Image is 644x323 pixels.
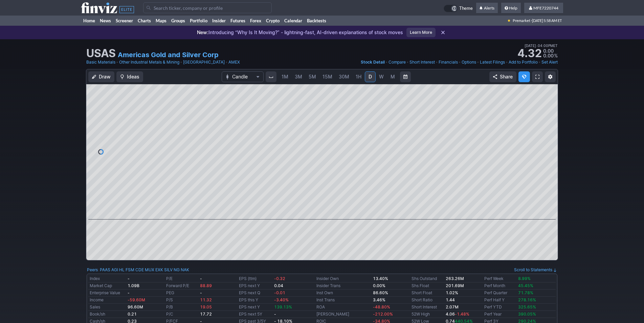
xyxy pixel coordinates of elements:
[274,283,283,288] b: 0.04
[361,59,385,66] a: Stock Detail
[200,297,212,302] span: 11.32
[543,53,554,59] span: 0.00
[365,71,376,82] a: D
[483,297,517,304] td: Perf Half Y
[446,283,464,288] b: 201.69M
[88,71,114,82] button: Draw
[518,283,533,288] span: 45.45%
[200,304,212,309] span: 19.05
[274,290,285,295] span: -0.01
[128,290,130,295] b: -
[518,297,536,302] span: 278.16%
[459,59,461,66] span: •
[391,74,395,79] span: M
[446,304,459,309] a: 2.07M
[373,312,393,317] span: -212.00%
[292,71,305,82] a: 3M
[315,290,372,297] td: Inst Own
[238,311,273,318] td: EPS next 5Y
[88,290,126,297] td: Enterprise Value
[116,71,143,82] button: Ideas
[165,297,199,304] td: P/S
[387,71,398,82] a: M
[128,283,139,288] b: 1.09B
[169,16,187,26] a: Groups
[533,5,558,10] span: MFE7220744
[88,304,126,311] td: Sales
[116,59,118,66] span: •
[126,267,134,273] a: FSM
[518,71,530,82] button: Explore new features
[128,312,137,317] b: 0.21
[541,59,558,66] a: Set Alert
[264,16,282,26] a: Crypto
[385,59,388,66] span: •
[524,3,563,14] a: MFE7220744
[455,312,469,317] span: -1.48%
[554,53,558,59] span: %
[373,283,385,288] b: 0.00%
[373,290,388,295] b: 86.60%
[282,74,288,79] span: 1M
[113,16,135,26] a: Screener
[412,290,432,295] a: Short Float
[509,59,538,66] a: Add to Portfolio
[165,304,199,311] td: P/B
[174,267,180,273] a: NG
[232,73,253,80] span: Candle
[87,267,189,273] div: :
[444,5,473,12] a: Theme
[295,74,302,79] span: 3M
[412,304,437,309] a: Short Interest
[373,276,388,281] b: 13.40%
[200,276,202,281] b: -
[500,73,513,80] span: Share
[361,60,385,65] span: Stock Detail
[111,267,118,273] a: AGI
[200,283,212,288] span: 88.89
[87,267,98,272] a: Peers
[525,43,558,49] span: [DATE] 04:00PM ET
[88,311,126,318] td: Book/sh
[480,59,505,66] a: Latest Filings
[88,297,126,304] td: Income
[238,275,273,282] td: EPS (ttm)
[319,71,335,82] a: 15M
[412,297,432,302] a: Short Ratio
[446,276,464,281] b: 263.26M
[187,16,210,26] a: Portfolio
[309,74,316,79] span: 5M
[274,297,289,302] span: -3.40%
[446,290,458,295] b: 1.02%
[165,275,199,282] td: P/E
[339,74,349,79] span: 30M
[153,16,169,26] a: Maps
[183,59,225,66] a: [GEOGRAPHIC_DATA]
[128,304,143,309] b: 96.60M
[225,59,228,66] span: •
[446,297,455,302] a: 1.44
[210,16,228,26] a: Insider
[315,311,372,318] td: [PERSON_NAME]
[315,297,372,304] td: Inst Trans
[315,275,372,282] td: Insider Own
[228,16,248,26] a: Futures
[238,282,273,290] td: EPS next Y
[446,312,469,317] b: 4.06
[406,28,436,37] a: Learn More
[88,282,126,290] td: Market Cap
[410,282,444,290] td: Shs Float
[143,2,272,13] input: Search
[274,312,276,317] b: -
[88,275,126,282] td: Index
[248,16,264,26] a: Forex
[477,59,479,66] span: •
[336,71,352,82] a: 30M
[543,48,554,54] span: 0.00
[200,290,202,295] b: -
[228,59,240,66] a: AMEX
[483,275,517,282] td: Perf Week
[97,16,113,26] a: News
